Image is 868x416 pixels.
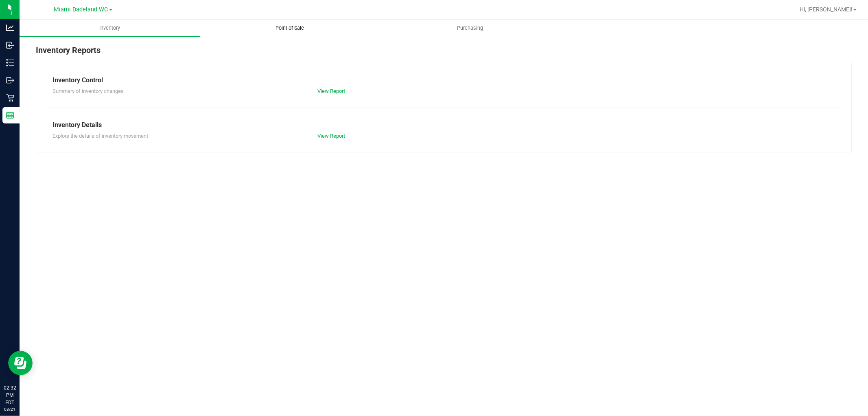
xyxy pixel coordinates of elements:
span: Explore the details of inventory movement [52,133,148,139]
a: View Report [317,133,345,139]
p: 08/21 [4,406,16,412]
a: Point of Sale [200,20,380,37]
div: Inventory Control [52,75,835,85]
div: Inventory Details [52,120,835,130]
a: View Report [317,88,345,94]
inline-svg: Inventory [6,59,14,67]
p: 02:32 PM EDT [4,384,16,406]
inline-svg: Retail [6,94,14,102]
inline-svg: Reports [6,111,14,119]
inline-svg: Outbound [6,76,14,84]
a: Inventory [20,20,200,37]
inline-svg: Analytics [6,24,14,32]
inline-svg: Inbound [6,41,14,49]
iframe: Resource center [8,351,33,375]
span: Miami Dadeland WC [54,6,108,13]
span: Inventory [88,24,131,32]
a: Purchasing [380,20,560,37]
div: Inventory Reports [36,44,852,63]
span: Purchasing [446,24,494,32]
span: Point of Sale [265,24,315,32]
span: Hi, [PERSON_NAME]! [800,6,853,13]
span: Summary of inventory changes [52,88,124,94]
